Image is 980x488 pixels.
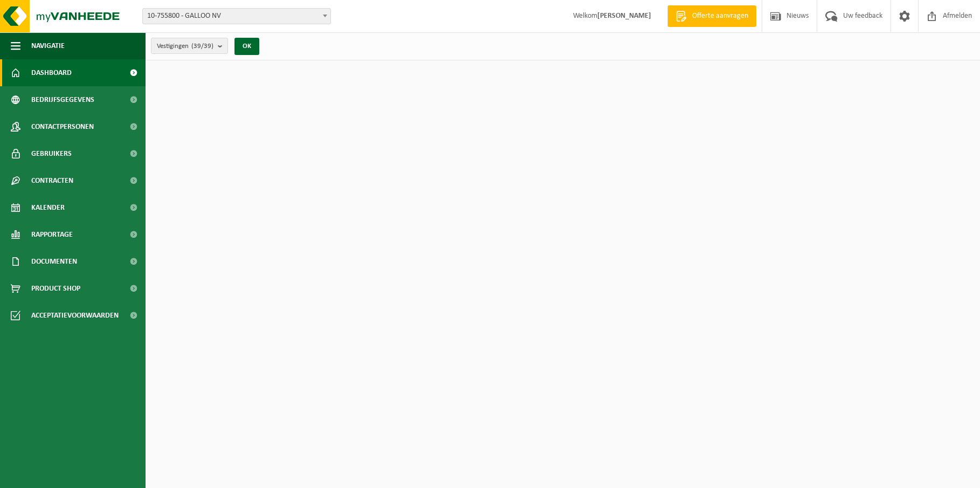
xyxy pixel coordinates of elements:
[157,38,213,54] span: Vestigingen
[31,221,73,248] span: Rapportage
[31,59,72,86] span: Dashboard
[143,9,330,24] span: 10-755800 - GALLOO NV
[191,43,213,50] count: (39/39)
[31,32,65,59] span: Navigatie
[31,140,72,167] span: Gebruikers
[31,167,73,194] span: Contracten
[689,11,751,22] span: Offerte aanvragen
[31,86,94,113] span: Bedrijfsgegevens
[667,5,756,27] a: Offerte aanvragen
[31,248,77,275] span: Documenten
[31,302,119,329] span: Acceptatievoorwaarden
[142,8,331,24] span: 10-755800 - GALLOO NV
[31,275,80,302] span: Product Shop
[151,38,228,54] button: Vestigingen(39/39)
[234,38,259,55] button: OK
[31,113,94,140] span: Contactpersonen
[31,194,65,221] span: Kalender
[597,12,651,20] strong: [PERSON_NAME]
